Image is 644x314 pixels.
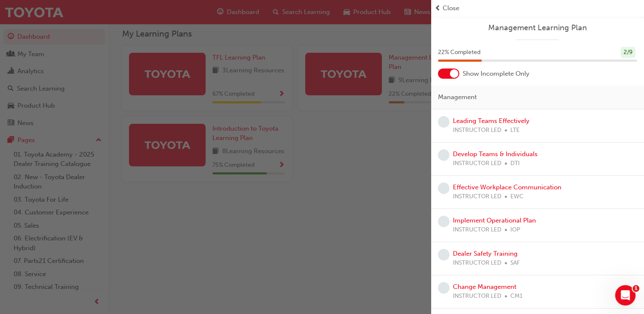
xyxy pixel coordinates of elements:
span: learningRecordVerb_NONE-icon [438,282,449,294]
span: learningRecordVerb_NONE-icon [438,249,449,260]
span: prev-icon [435,3,441,13]
span: INSTRUCTOR LED [453,258,501,268]
span: EWC [510,192,524,202]
span: 1 [633,285,639,292]
span: learningRecordVerb_NONE-icon [438,183,449,194]
span: SAF [510,258,520,268]
a: Dealer Safety Training [453,250,518,257]
a: Effective Workplace Communication [453,183,561,191]
span: Show Incomplete Only [463,69,530,79]
a: Leading Teams Effectively [453,117,530,125]
span: learningRecordVerb_NONE-icon [438,216,449,227]
span: INSTRUCTOR LED [453,192,501,202]
span: CM1 [510,291,523,301]
div: 2 / 9 [621,47,635,58]
span: INSTRUCTOR LED [453,126,501,135]
span: INSTRUCTOR LED [453,159,501,168]
button: prev-iconClose [435,3,641,13]
span: learningRecordVerb_NONE-icon [438,149,449,161]
a: Implement Operational Plan [453,217,536,224]
span: Management [438,92,477,102]
span: 22 % Completed [438,48,481,57]
a: Management Learning Plan [438,23,637,33]
span: learningRecordVerb_NONE-icon [438,116,449,128]
span: Close [443,3,459,13]
span: INSTRUCTOR LED [453,291,501,301]
span: IOP [510,225,520,235]
span: LTE [510,126,520,135]
span: INSTRUCTOR LED [453,225,501,235]
a: Develop Teams & Individuals [453,150,538,158]
span: DTI [510,159,520,168]
iframe: Intercom live chat [615,285,635,305]
a: Change Management [453,283,516,291]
